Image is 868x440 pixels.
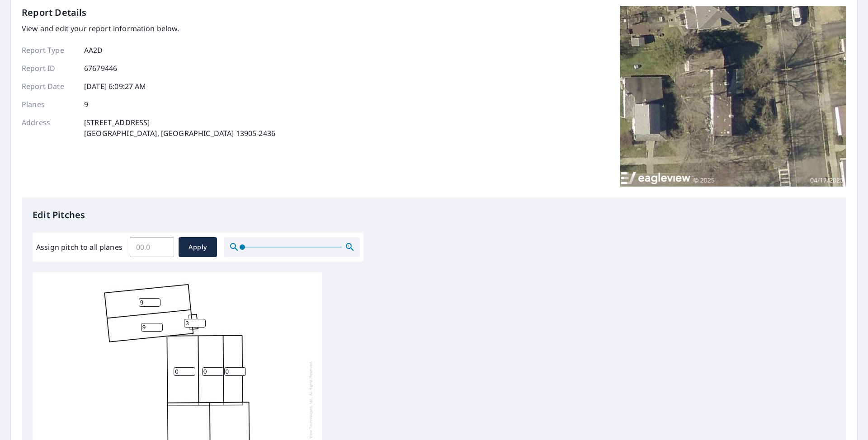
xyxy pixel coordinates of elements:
[186,242,210,253] span: Apply
[179,237,217,257] button: Apply
[84,81,146,92] p: [DATE] 6:09:27 AM
[22,6,87,19] p: Report Details
[36,242,123,253] label: Assign pitch to all planes
[130,234,174,260] input: 00.0
[620,6,846,187] img: Top image
[22,117,76,139] p: Address
[22,81,76,92] p: Report Date
[33,208,835,222] p: Edit Pitches
[84,63,117,74] p: 67679446
[84,117,275,139] p: [STREET_ADDRESS] [GEOGRAPHIC_DATA], [GEOGRAPHIC_DATA] 13905-2436
[84,45,103,56] p: AA2D
[84,99,88,110] p: 9
[22,23,275,34] p: View and edit your report information below.
[22,45,76,56] p: Report Type
[22,99,76,110] p: Planes
[22,63,76,74] p: Report ID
